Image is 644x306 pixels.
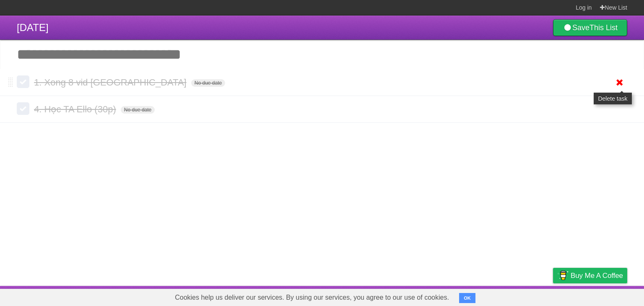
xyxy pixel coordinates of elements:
a: Developers [469,288,503,304]
span: Cookies help us deliver our services. By using our services, you agree to our use of cookies. [166,289,457,306]
img: Buy me a coffee [557,268,569,283]
span: [DATE] [17,22,49,33]
label: Done [17,102,29,115]
span: 1. Xong 8 vid [GEOGRAPHIC_DATA] [34,77,189,88]
button: OK [459,293,475,303]
a: SaveThis List [553,19,627,36]
b: This List [589,23,618,32]
span: Buy me a coffee [571,268,623,283]
span: No due date [191,79,225,87]
a: Privacy [542,288,564,304]
a: Terms [514,288,532,304]
span: 4. Học TA Ello (30p) [34,104,118,114]
span: No due date [121,106,155,114]
a: Suggest a feature [574,288,627,304]
a: About [441,288,459,304]
label: Done [17,75,29,88]
a: Buy me a coffee [553,268,627,283]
